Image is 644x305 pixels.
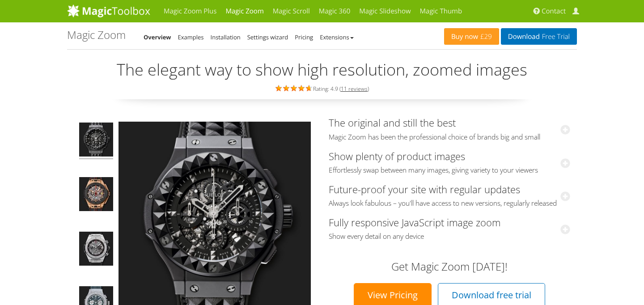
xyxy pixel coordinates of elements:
a: Future-proof your site with regular updatesAlways look fabulous – you'll have access to new versi... [329,182,570,208]
a: Show plenty of product imagesEffortlessly swap between many images, giving variety to your viewers [329,149,570,175]
a: Pricing [295,33,313,41]
a: Installation [211,33,241,41]
h2: The elegant way to show high resolution, zoomed images [67,61,577,79]
a: The original and still the bestMagic Zoom has been the professional choice of brands big and small [329,116,570,141]
a: Buy now£29 [444,28,499,45]
a: DownloadFree Trial [501,28,577,45]
a: Examples [178,33,204,41]
span: Show every detail on any device [329,232,570,241]
h3: Get Magic Zoom [DATE]! [338,261,561,272]
a: 11 reviews [341,85,368,93]
span: £29 [478,33,492,40]
span: Always look fabulous – you'll have access to new versions, regularly released [329,199,570,208]
a: Big Bang Depeche Mode [78,122,114,160]
a: Fully responsive JavaScript image zoomShow every detail on any device [329,216,570,241]
img: Big Bang Ferrari King Gold Carbon [79,177,113,214]
span: Contact [542,7,566,16]
img: Big Bang Unico Titanium - Magic Zoom Demo [79,232,113,268]
a: Extensions [320,33,353,41]
a: Settings wizard [247,33,288,41]
span: Free Trial [540,33,570,40]
img: MagicToolbox.com - Image tools for your website [67,4,150,17]
a: Big Bang Ferrari King Gold Carbon [78,176,114,215]
a: Big Bang Unico Titanium [78,231,114,269]
img: Big Bang Depeche Mode - Magic Zoom Demo [79,123,113,159]
span: Magic Zoom has been the professional choice of brands big and small [329,133,570,142]
span: Effortlessly swap between many images, giving variety to your viewers [329,166,570,175]
h1: Magic Zoom [67,29,126,41]
a: Overview [144,33,171,41]
div: Rating: 4.9 ( ) [67,83,577,93]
